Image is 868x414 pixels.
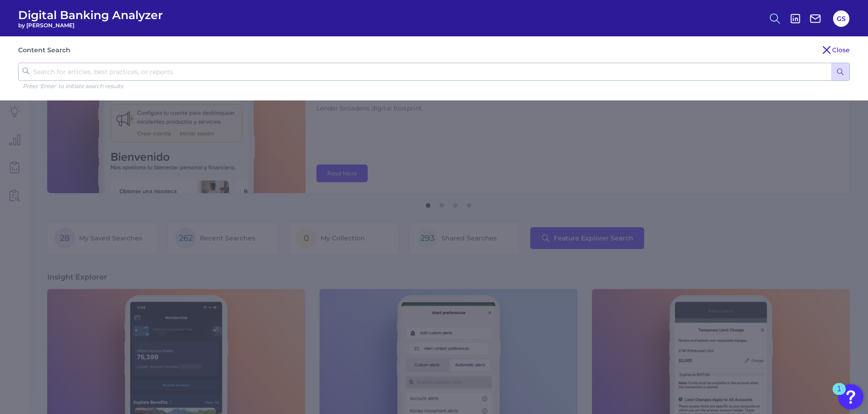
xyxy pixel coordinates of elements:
button: GS [833,10,849,27]
div: 1 [837,389,841,401]
button: Open Resource Center, 1 new notification [838,384,863,409]
div: Content Search [18,46,70,54]
span: Digital Banking Analyzer [18,8,163,22]
input: Search for articles, best practices, or reports [18,63,850,81]
button: Close [821,45,850,55]
p: Press ‘Enter’ to initiate search results [23,83,850,90]
span: by [PERSON_NAME] [18,22,163,29]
